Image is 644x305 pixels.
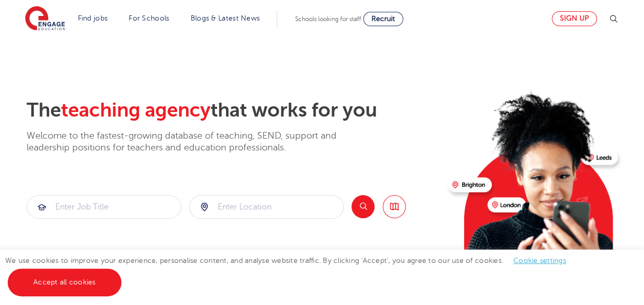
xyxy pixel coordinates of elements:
a: Sign up [552,11,597,26]
input: Submit [27,196,181,218]
a: Recruit [363,12,403,26]
img: Engage Education [25,6,65,32]
h2: The that works for you [27,99,440,122]
a: Cookie settings [513,257,566,264]
input: Submit [190,196,343,218]
p: Welcome to the fastest-growing database of teaching, SEND, support and leadership positions for t... [27,130,365,154]
a: Accept all cookies [8,269,121,296]
span: Schools looking for staff [295,15,361,23]
a: Find jobs [78,14,108,22]
div: Submit [27,195,181,219]
span: Recruit [371,15,395,23]
a: Blogs & Latest News [191,14,260,22]
span: We use cookies to improve your experience, personalise content, and analyse website traffic. By c... [5,257,576,286]
div: Submit [189,195,344,219]
button: Search [351,195,375,218]
span: teaching agency [61,99,211,121]
a: For Schools [129,14,169,22]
